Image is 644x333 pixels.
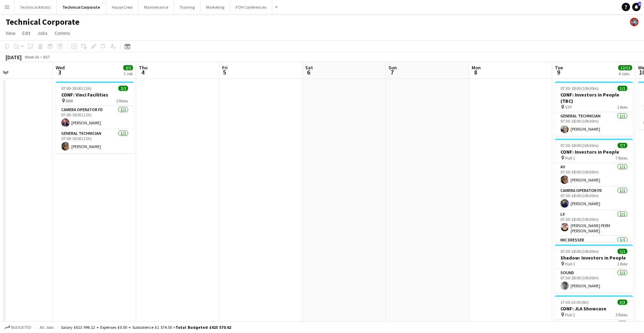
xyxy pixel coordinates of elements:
a: Jobs [34,29,50,38]
button: House Crew [106,0,139,14]
h1: Technical Corporate [6,17,79,27]
button: Technical Artistic [14,0,57,14]
button: Training [174,0,201,14]
div: BST [43,54,50,60]
div: Salary £613 996.12 + Expenses £0.00 + Subsistence £1 574.50 = [61,325,231,330]
span: Comms [55,30,70,36]
span: Total Budgeted £615 570.62 [175,325,231,330]
a: Comms [52,29,73,38]
button: Budgeted [3,324,32,331]
button: FOH Conferences [230,0,272,14]
a: 4 [632,3,641,11]
span: Budgeted [11,325,31,330]
span: View [6,30,15,36]
button: Marketing [201,0,230,14]
span: All jobs [38,325,55,330]
div: [DATE] [6,54,22,61]
button: Maintenance [139,0,174,14]
span: Edit [22,30,30,36]
a: View [3,29,18,38]
span: 4 [638,2,641,6]
app-user-avatar: Krisztian PERM Vass [630,18,638,26]
button: Technical Corporate [57,0,106,14]
a: Edit [19,29,33,38]
span: Jobs [37,30,48,36]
